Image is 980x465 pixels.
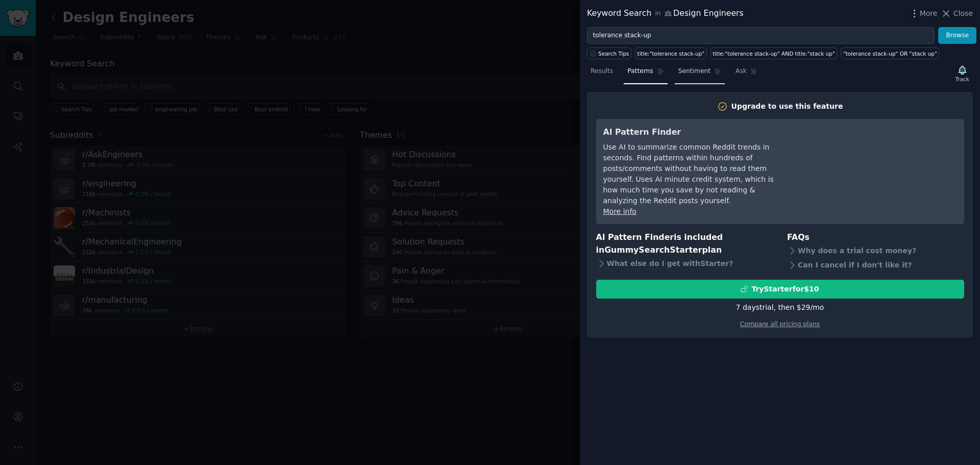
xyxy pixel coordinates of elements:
div: Try Starter for $10 [751,284,819,295]
a: Patterns [624,63,667,84]
span: in [655,9,660,18]
h3: AI Pattern Finder is included in plan [596,231,773,256]
button: TryStarterfor$10 [596,280,964,299]
a: title:"tolerance stack-up" AND title:"stack up" [710,47,838,59]
button: Close [941,8,973,19]
span: Patterns [627,67,653,76]
h3: AI Pattern Finder [603,126,790,139]
button: Track [952,63,973,84]
iframe: YouTube video player [804,126,957,203]
div: Keyword Search Design Engineers [587,7,744,20]
span: Results [591,67,613,76]
div: What else do I get with Starter ? [596,256,773,271]
button: Browse [938,27,976,44]
a: More info [603,207,636,215]
button: Search Tips [587,47,631,59]
a: Results [587,63,617,84]
span: Close [953,8,973,19]
div: Can I cancel if I don't like it? [787,258,964,273]
span: More [920,8,938,19]
input: Try a keyword related to your business [587,27,935,44]
a: title:"tolerance stack-up" [635,47,707,59]
span: Sentiment [678,67,710,76]
span: Ask [736,67,747,76]
div: Track [955,76,969,83]
a: Ask [732,63,761,84]
div: 7 days trial, then $ 29 /mo [736,302,824,313]
a: "tolerance stack-up" OR "stack up" [841,47,939,59]
a: Sentiment [675,63,725,84]
div: Why does a trial cost money? [787,244,964,258]
div: title:"tolerance stack-up" [638,50,705,57]
h3: FAQs [787,231,964,244]
a: Compare all pricing plans [740,321,820,328]
div: "tolerance stack-up" OR "stack up" [843,50,937,57]
div: title:"tolerance stack-up" AND title:"stack up" [713,50,835,57]
span: Search Tips [598,50,629,57]
div: Use AI to summarize common Reddit trends in seconds. Find patterns within hundreds of posts/comme... [603,142,790,206]
div: Upgrade to use this feature [731,101,843,112]
span: GummySearch Starter [604,245,702,255]
button: More [909,8,938,19]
